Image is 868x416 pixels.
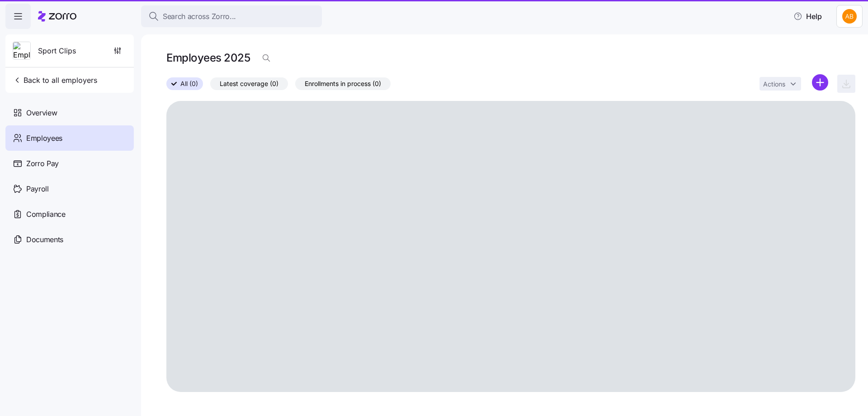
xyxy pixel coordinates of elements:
[26,133,62,144] span: Employees
[13,75,97,86] span: Back to all employers
[793,11,822,22] span: Help
[5,201,134,227] a: Compliance
[763,81,785,87] span: Actions
[5,227,134,252] a: Documents
[786,7,829,25] button: Help
[163,11,236,22] span: Search across Zorro...
[26,158,59,169] span: Zorro Pay
[812,74,828,91] svg: add icon
[166,51,250,65] h1: Employees 2025
[5,151,134,176] a: Zorro Pay
[759,77,801,91] button: Actions
[305,78,381,90] span: Enrollments in process (0)
[180,78,198,90] span: All (0)
[26,209,66,220] span: Compliance
[26,107,57,119] span: Overview
[38,45,76,57] span: Sport Clips
[9,71,101,89] button: Back to all employers
[220,78,278,90] span: Latest coverage (0)
[842,9,857,24] img: 42a6513890f28a9d591cc60790ab6045
[5,100,134,125] a: Overview
[13,42,30,60] img: Employer logo
[26,234,63,245] span: Documents
[141,5,322,27] button: Search across Zorro...
[5,176,134,201] a: Payroll
[5,125,134,151] a: Employees
[26,183,49,195] span: Payroll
